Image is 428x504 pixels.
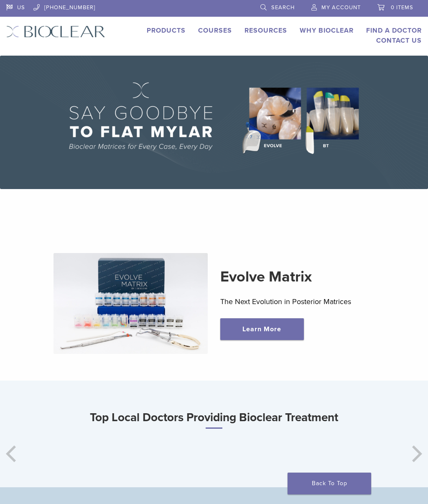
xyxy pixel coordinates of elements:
[53,253,208,354] img: Evolve Matrix
[220,267,374,287] h2: Evolve Matrix
[245,26,287,35] a: Resources
[391,4,413,11] span: 0 items
[300,26,354,35] a: Why Bioclear
[376,36,422,45] a: Contact Us
[198,26,232,35] a: Courses
[6,26,105,38] img: Bioclear
[366,26,422,35] a: Find A Doctor
[288,473,371,494] a: Back To Top
[220,295,374,308] p: The Next Evolution in Posterior Matrices
[271,4,295,11] span: Search
[321,4,361,11] span: My Account
[147,26,186,35] a: Products
[220,318,304,340] a: Learn More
